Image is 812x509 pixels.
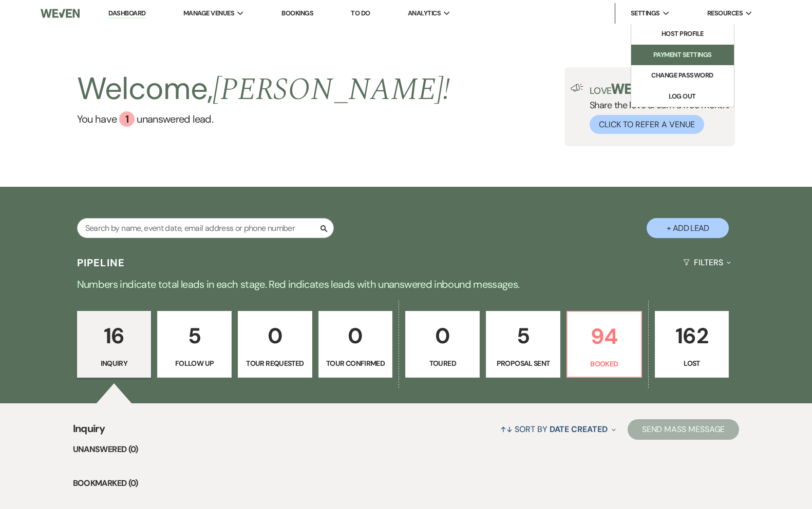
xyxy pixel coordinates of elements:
div: 1 [119,111,135,127]
a: Change Password [631,65,734,86]
a: Dashboard [108,9,145,18]
p: Follow Up [164,358,225,369]
span: Settings [631,8,660,18]
li: Host Profile [636,29,729,39]
p: Numbers indicate total leads in each stage. Red indicates leads with unanswered inbound messages. [36,276,776,292]
p: 94 [574,319,635,354]
button: + Add Lead [647,218,729,238]
p: Tour Confirmed [325,358,386,369]
p: Tour Requested [244,358,306,369]
img: weven-logo-green.svg [611,84,657,94]
img: Weven Logo [41,3,80,24]
p: Toured [412,358,473,369]
a: 0Tour Confirmed [318,311,393,378]
h3: Pipeline [77,256,125,270]
a: 5Proposal Sent [486,311,560,378]
a: Host Profile [631,24,734,44]
h2: Welcome, [77,67,450,111]
span: Resources [707,8,743,18]
span: ↑↓ [500,424,513,435]
img: loud-speaker-illustration.svg [571,84,583,92]
li: Bookmarked (0) [73,477,740,490]
p: 0 [325,319,386,353]
a: You have 1 unanswered lead. [77,111,450,127]
p: Love ? [590,84,729,95]
span: Analytics [408,8,441,18]
a: 94Booked [566,311,642,378]
button: Filters [679,249,735,276]
a: 0Toured [405,311,480,378]
p: 0 [244,319,306,353]
li: Unanswered (0) [73,443,740,456]
span: [PERSON_NAME] ! [213,66,450,113]
p: 16 [84,319,145,353]
p: 5 [493,319,554,353]
a: Payment Settings [631,45,734,65]
p: Proposal Sent [493,358,554,369]
li: Change Password [636,70,729,81]
span: Manage Venues [183,8,234,18]
a: 162Lost [655,311,729,378]
a: To Do [351,9,370,17]
a: Log Out [631,86,734,107]
p: Lost [662,358,723,369]
p: 0 [412,319,473,353]
a: 16Inquiry [77,311,152,378]
a: Bookings [281,9,313,17]
span: Inquiry [73,421,105,443]
span: Date Created [550,424,608,435]
a: 0Tour Requested [238,311,312,378]
p: Inquiry [84,358,145,369]
p: Booked [574,358,635,369]
li: Payment Settings [636,50,729,60]
a: 5Follow Up [157,311,232,378]
button: Click to Refer a Venue [590,115,704,134]
p: 162 [662,319,723,353]
input: Search by name, event date, email address or phone number [77,218,334,238]
button: Send Mass Message [628,419,740,440]
p: 5 [164,319,225,353]
div: Share the love & earn a free month. [583,84,729,134]
button: Sort By Date Created [496,416,619,443]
